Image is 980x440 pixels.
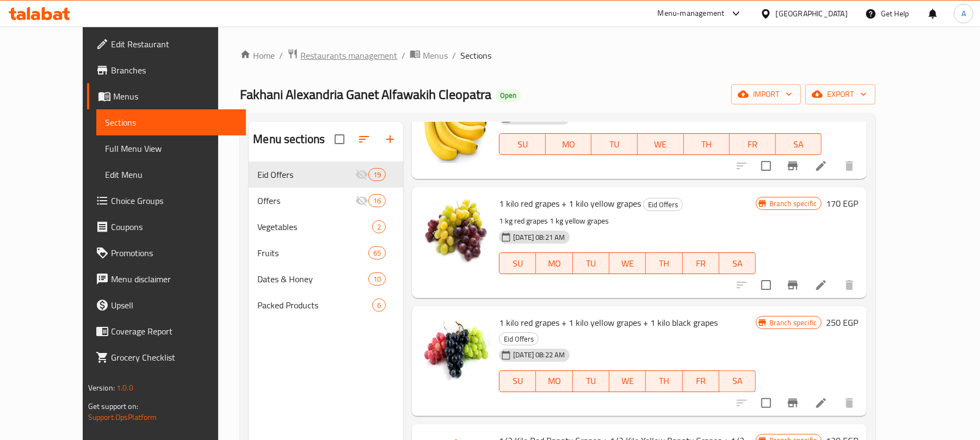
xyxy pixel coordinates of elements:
[87,292,246,318] a: Upsell
[257,246,368,259] span: Fruits
[780,272,806,298] button: Branch-specific-item
[650,373,678,389] span: TH
[368,194,386,207] div: items
[240,49,275,62] a: Home
[780,137,818,152] span: SA
[111,325,238,338] span: Coverage Report
[96,135,246,162] a: Full Menu View
[573,252,609,274] button: TU
[643,198,683,211] div: Eid Offers
[111,38,238,51] span: Edit Restaurant
[687,373,715,389] span: FR
[683,370,719,392] button: FR
[87,266,246,292] a: Menu disclaimer
[642,137,680,152] span: WE
[836,153,862,179] button: delete
[814,88,867,101] span: export
[249,266,403,292] div: Dates & Honey10
[249,157,403,323] nav: Menu sections
[257,194,355,207] span: Offers
[287,48,397,63] a: Restaurants management
[596,137,633,152] span: TU
[452,49,456,62] li: /
[734,137,772,152] span: FR
[509,232,569,243] span: [DATE] 08:21 AM
[257,272,368,286] div: Dates & Honey
[591,133,638,155] button: TU
[780,390,806,416] button: Branch-specific-item
[687,256,715,271] span: FR
[577,373,605,389] span: TU
[105,168,238,181] span: Edit Menu
[496,91,521,100] span: Open
[355,168,368,181] svg: Inactive section
[249,240,403,266] div: Fruits65
[87,83,246,109] a: Menus
[499,370,536,392] button: SU
[826,196,858,211] h6: 170 EGP
[423,49,448,62] span: Menus
[499,133,545,155] button: SU
[328,128,351,151] span: Select all sections
[355,194,368,207] svg: Inactive section
[113,90,238,103] span: Menus
[776,8,848,20] div: [GEOGRAPHIC_DATA]
[257,220,372,233] span: Vegetables
[684,133,730,155] button: TH
[373,222,385,232] span: 2
[755,274,778,296] span: Select to update
[504,373,532,389] span: SU
[257,299,372,312] div: Packed Products
[499,214,756,228] p: 1 kg red grapes 1 kg yellow grapes
[836,272,862,298] button: delete
[249,188,403,214] div: Offers16
[780,153,806,179] button: Branch-specific-item
[644,199,682,211] span: Eid Offers
[755,154,778,177] span: Select to update
[504,137,541,152] span: SU
[88,399,138,413] span: Get support on:
[499,314,718,331] span: 1 kilo red grapes + 1 kilo yellow grapes + 1 kilo black grapes
[369,248,385,258] span: 65
[504,256,532,271] span: SU
[609,370,646,392] button: WE
[719,370,756,392] button: SA
[111,220,238,233] span: Coupons
[240,48,876,63] nav: breadcrumb
[253,131,325,147] h2: Menu sections
[688,137,726,152] span: TH
[249,162,403,188] div: Eid Offers19
[111,351,238,364] span: Grocery Checklist
[646,252,682,274] button: TH
[730,133,776,155] button: FR
[368,246,386,259] div: items
[658,7,725,20] div: Menu-management
[87,344,246,370] a: Grocery Checklist
[257,168,355,181] div: Eid Offers
[683,252,719,274] button: FR
[369,170,385,180] span: 19
[368,272,386,286] div: items
[550,137,588,152] span: MO
[87,57,246,83] a: Branches
[724,373,751,389] span: SA
[116,381,133,395] span: 1.0.0
[87,188,246,214] a: Choice Groups
[509,350,569,360] span: [DATE] 08:22 AM
[410,48,448,63] a: Menus
[614,373,642,389] span: WE
[815,278,828,292] a: Edit menu item
[300,49,397,62] span: Restaurants management
[88,410,157,424] a: Support.OpsPlatform
[87,214,246,240] a: Coupons
[421,315,490,385] img: 1 kilo red grapes + 1 kilo yellow grapes + 1 kilo black grapes
[369,196,385,206] span: 16
[499,332,539,345] div: Eid Offers
[755,392,778,414] span: Select to update
[111,272,238,286] span: Menu disclaimer
[421,94,490,163] img: 3 kilo premium local bananas
[87,240,246,266] a: Promotions
[719,252,756,274] button: SA
[805,84,876,104] button: export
